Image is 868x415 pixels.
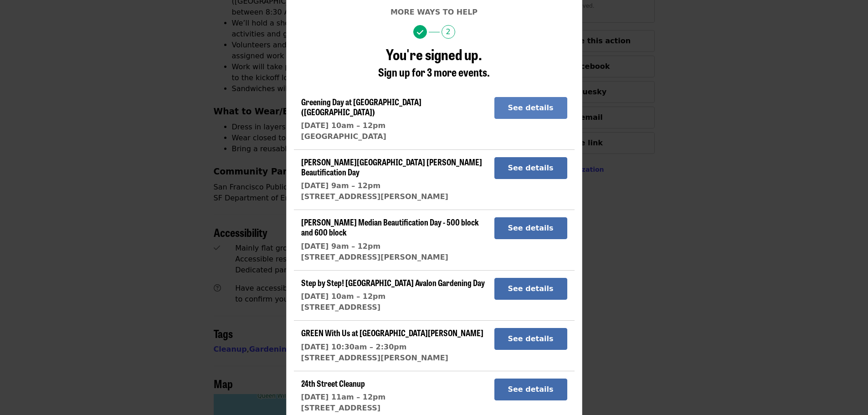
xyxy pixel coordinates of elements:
a: See details [494,224,567,232]
button: See details [494,97,567,119]
a: See details [494,284,567,293]
i: check icon [417,28,423,37]
a: [PERSON_NAME][GEOGRAPHIC_DATA] [PERSON_NAME] Beautification Day[DATE] 9am – 12pm[STREET_ADDRESS][... [301,157,487,202]
a: See details [494,103,567,112]
span: [PERSON_NAME] Median Beautification Day - 500 block and 600 block [301,216,479,238]
a: See details [494,334,567,343]
div: [DATE] 9am – 12pm [301,180,487,191]
button: See details [494,379,567,400]
span: Sign up for 3 more events. [378,64,490,80]
button: See details [494,278,567,300]
span: Greening Day at [GEOGRAPHIC_DATA] ([GEOGRAPHIC_DATA]) [301,96,421,118]
a: See details [494,385,567,394]
div: [DATE] 9am – 12pm [301,241,487,252]
div: [STREET_ADDRESS] [301,302,485,313]
span: GREEN With Us at [GEOGRAPHIC_DATA][PERSON_NAME] [301,327,483,338]
button: See details [494,328,567,350]
span: 2 [442,25,455,39]
a: See details [494,164,567,172]
div: [STREET_ADDRESS] [301,403,386,414]
a: [PERSON_NAME] Median Beautification Day - 500 block and 600 block[DATE] 9am – 12pm[STREET_ADDRESS... [301,217,487,262]
span: [PERSON_NAME][GEOGRAPHIC_DATA] [PERSON_NAME] Beautification Day [301,156,482,178]
a: Greening Day at [GEOGRAPHIC_DATA] ([GEOGRAPHIC_DATA])[DATE] 10am – 12pm[GEOGRAPHIC_DATA] [301,97,487,142]
button: See details [494,217,567,239]
span: Step by Step! [GEOGRAPHIC_DATA] Avalon Gardening Day [301,277,485,288]
div: [DATE] 10am – 12pm [301,291,485,302]
div: [DATE] 10am – 12pm [301,120,487,131]
a: Step by Step! [GEOGRAPHIC_DATA] Avalon Gardening Day[DATE] 10am – 12pm[STREET_ADDRESS] [301,278,485,313]
div: [DATE] 11am – 12pm [301,392,386,403]
span: More ways to help [390,8,478,16]
div: [STREET_ADDRESS][PERSON_NAME] [301,191,487,202]
div: [STREET_ADDRESS][PERSON_NAME] [301,353,483,364]
div: [DATE] 10:30am – 2:30pm [301,342,483,353]
div: [STREET_ADDRESS][PERSON_NAME] [301,252,487,263]
button: See details [494,157,567,179]
a: GREEN With Us at [GEOGRAPHIC_DATA][PERSON_NAME][DATE] 10:30am – 2:30pm[STREET_ADDRESS][PERSON_NAME] [301,328,483,364]
span: 24th Street Cleanup [301,377,365,389]
a: 24th Street Cleanup[DATE] 11am – 12pm[STREET_ADDRESS] [301,379,386,414]
div: [GEOGRAPHIC_DATA] [301,131,487,142]
span: You're signed up. [386,43,482,65]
